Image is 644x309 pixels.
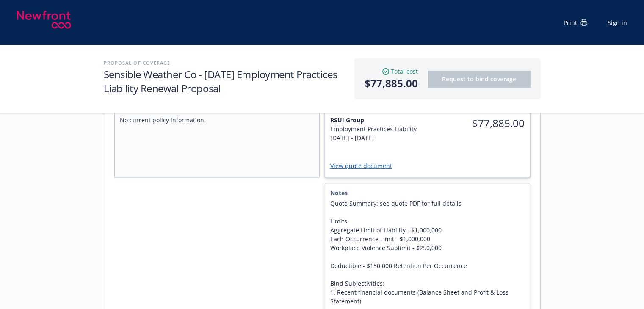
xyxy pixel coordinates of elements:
span: Request to bind coverage [442,75,516,83]
h2: Proposal of coverage [104,58,346,67]
div: Employment Practices Liability [330,124,423,133]
a: Sign in [608,18,627,27]
span: Total cost [391,67,418,76]
h1: Sensible Weather Co - [DATE] Employment Practices Liability Renewal Proposal [104,67,346,95]
span: $77,885.00 [432,116,525,131]
a: View quote document [330,162,399,170]
button: Request to bind coverage [428,71,531,88]
span: No current policy information. [120,116,314,124]
span: Quote Summary: see quote PDF for full details Limits: Aggregate Limit of Liability - $1,000,000 E... [330,199,525,306]
div: [DATE] - [DATE] [330,133,423,142]
span: $77,885.00 [365,76,418,91]
div: Print [564,18,587,27]
span: RSUI Group [330,116,423,124]
span: Notes [330,188,525,197]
